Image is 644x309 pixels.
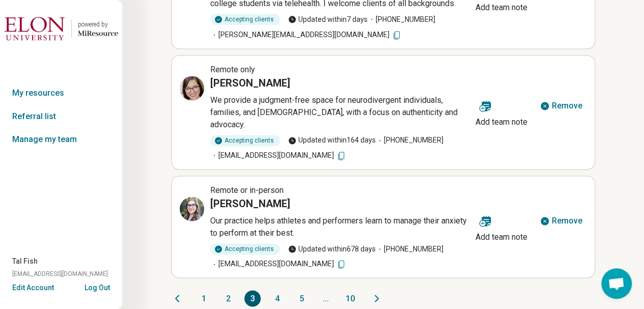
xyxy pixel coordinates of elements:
p: Our practice helps athletes and performers learn to manage their anxiety to perform at their best. [210,215,471,239]
span: Remote only [210,65,255,74]
button: Remove [536,209,586,233]
span: Updated within 164 days [288,135,376,146]
div: powered by [78,20,118,29]
button: 2 [220,290,236,306]
span: [PERSON_NAME][EMAIL_ADDRESS][DOMAIN_NAME] [210,29,402,40]
span: Updated within 678 days [288,244,376,255]
button: Edit Account [12,282,54,293]
span: [EMAIL_ADDRESS][DOMAIN_NAME] [210,259,346,269]
div: Accepting clients [210,243,280,255]
div: Accepting clients [210,14,280,25]
span: [PHONE_NUMBER] [376,135,443,146]
button: 5 [293,290,310,306]
button: 4 [269,290,285,306]
button: Add team note [471,94,531,130]
img: Elon University [4,16,65,41]
p: We provide a judgment-free space for neurodivergent individuals, families, and [DEMOGRAPHIC_DATA]... [210,94,471,131]
button: Add team note [471,209,531,245]
h3: [PERSON_NAME] [210,76,290,90]
span: [PHONE_NUMBER] [368,14,435,25]
button: 3 [244,290,261,306]
button: Log Out [85,282,110,290]
span: Updated within 7 days [288,14,368,25]
span: Tal Fish [12,256,38,267]
a: Elon Universitypowered by [4,16,118,41]
button: Remove [536,94,586,118]
span: Remote or in-person [210,185,284,195]
button: Previous page [171,290,183,306]
button: 1 [195,290,212,306]
div: Open chat [601,268,632,299]
span: [EMAIL_ADDRESS][DOMAIN_NAME] [12,269,108,278]
div: Accepting clients [210,135,280,146]
button: Next page [371,290,383,306]
button: 10 [342,290,358,306]
span: ... [318,290,334,306]
span: [EMAIL_ADDRESS][DOMAIN_NAME] [210,150,346,161]
span: [PHONE_NUMBER] [376,244,443,255]
h3: [PERSON_NAME] [210,196,290,211]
